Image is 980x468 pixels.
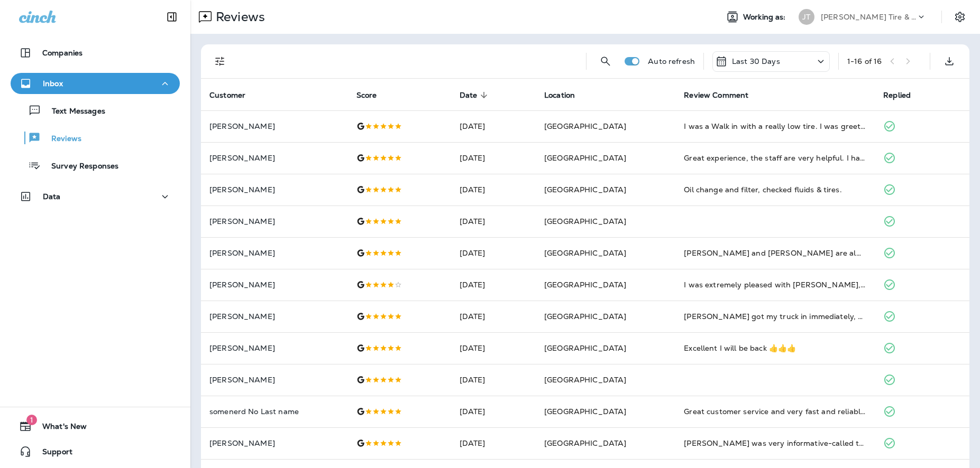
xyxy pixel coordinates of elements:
div: Excellent I will be back 👍👍👍 [684,343,866,353]
div: Great experience, the staff are very helpful. I had a set of tires replace, the time was quick an... [684,153,866,163]
td: [DATE] [451,427,536,459]
p: [PERSON_NAME] [209,376,340,384]
p: [PERSON_NAME] [209,344,340,352]
p: [PERSON_NAME] [209,154,340,162]
p: [PERSON_NAME] [209,249,340,257]
button: 1What's New [11,416,180,437]
span: Replied [883,90,924,100]
p: [PERSON_NAME] [209,280,340,289]
td: [DATE] [451,205,536,237]
td: [DATE] [451,269,536,301]
span: Customer [209,91,245,100]
td: [DATE] [451,364,536,396]
p: Inbox [43,79,63,88]
span: What's New [32,422,87,435]
p: Companies [42,49,83,57]
span: Working as: [743,13,788,22]
div: Orlando and Dave are always there to take care of you as a customer. Great customer service alway... [684,248,866,258]
div: JT [799,9,814,25]
span: [GEOGRAPHIC_DATA] [544,121,626,131]
button: Inbox [11,73,180,94]
span: 1 [26,415,37,425]
div: Great customer service and very fast and reliable. I always come back to Jensen when my car is in... [684,406,866,417]
p: [PERSON_NAME] [209,439,340,447]
p: [PERSON_NAME] [209,122,340,130]
td: [DATE] [451,174,536,205]
span: Location [544,91,575,100]
td: [DATE] [451,110,536,142]
td: [DATE] [451,237,536,269]
p: Reviews [41,134,81,144]
span: Support [32,447,72,460]
button: Data [11,186,180,207]
div: I was a Walk in with a really low tire. I was greeted politely and was in and out in about an hou... [684,121,866,132]
td: [DATE] [451,301,536,332]
div: 1 - 16 of 16 [847,57,882,65]
button: Support [11,441,180,462]
p: Survey Responses [41,162,118,172]
p: Text Messages [41,107,105,117]
div: Oil change and filter, checked fluids & tires. [684,184,866,195]
button: Collapse Sidebar [157,6,187,27]
span: [GEOGRAPHIC_DATA] [544,312,626,321]
button: Search Reviews [595,51,616,72]
td: [DATE] [451,332,536,364]
button: Reviews [11,127,180,149]
span: [GEOGRAPHIC_DATA] [544,217,626,226]
button: Filters [209,51,231,72]
p: [PERSON_NAME] [209,185,340,194]
button: Settings [950,7,969,26]
span: Review Comment [684,90,762,100]
p: Data [43,192,61,201]
span: Score [356,91,377,100]
span: [GEOGRAPHIC_DATA] [544,153,626,163]
span: [GEOGRAPHIC_DATA] [544,280,626,289]
p: Reviews [212,9,265,25]
button: Survey Responses [11,154,180,176]
p: Auto refresh [648,57,695,65]
span: [GEOGRAPHIC_DATA] [544,375,626,385]
p: [PERSON_NAME] [209,312,340,321]
span: Date [460,91,478,100]
span: Date [460,90,491,100]
p: somenerd No Last name [209,407,340,416]
span: Location [544,90,589,100]
p: [PERSON_NAME] [209,217,340,226]
span: [GEOGRAPHIC_DATA] [544,343,626,353]
button: Text Messages [11,99,180,121]
button: Companies [11,42,180,63]
td: [DATE] [451,396,536,427]
span: [GEOGRAPHIC_DATA] [544,248,626,258]
span: [GEOGRAPHIC_DATA] [544,185,626,194]
span: Review Comment [684,91,748,100]
span: [GEOGRAPHIC_DATA] [544,407,626,416]
td: [DATE] [451,142,536,174]
button: Export as CSV [939,51,960,72]
div: I was extremely pleased with Jensen Tire, Orlando and his team. They got me in quickly as a walk ... [684,279,866,290]
p: [PERSON_NAME] Tire & Auto [821,13,916,21]
span: Customer [209,90,259,100]
span: Replied [883,91,911,100]
div: Orlando got my truck in immediately, and got me into new tires and back on the road!! Highly reco... [684,311,866,322]
p: Last 30 Days [732,57,780,65]
span: Score [356,90,391,100]
span: [GEOGRAPHIC_DATA] [544,438,626,448]
div: Dave was very informative-called to explain what was wrong with the car. He Expected 2 days for r... [684,438,866,448]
